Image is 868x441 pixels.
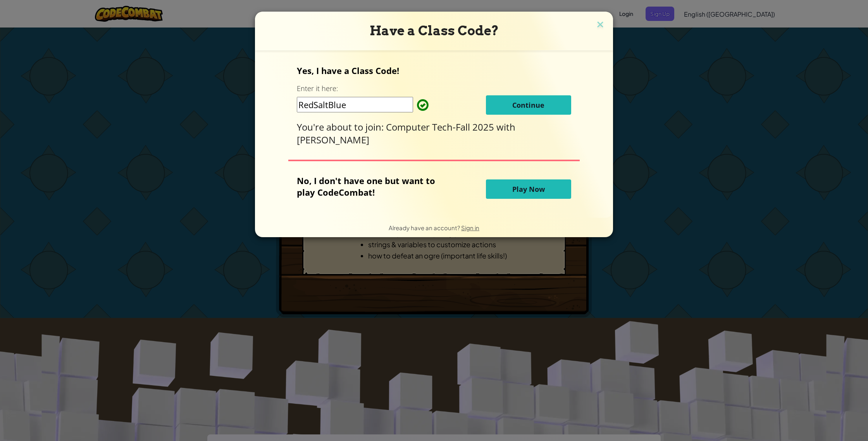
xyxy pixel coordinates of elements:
[297,175,447,198] p: No, I don't have one but want to play CodeCombat!
[297,84,338,93] label: Enter it here:
[370,23,499,38] span: Have a Class Code?
[386,121,496,133] span: Computer Tech-Fall 2025
[389,224,461,231] span: Already have an account?
[512,184,545,194] span: Play Now
[486,179,571,199] button: Play Now
[486,95,571,115] button: Continue
[595,19,605,31] img: close icon
[461,224,479,231] a: Sign in
[297,65,571,76] p: Yes, I have a Class Code!
[297,133,369,146] span: [PERSON_NAME]
[496,121,515,133] span: with
[512,100,544,110] span: Continue
[297,121,386,133] span: You're about to join:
